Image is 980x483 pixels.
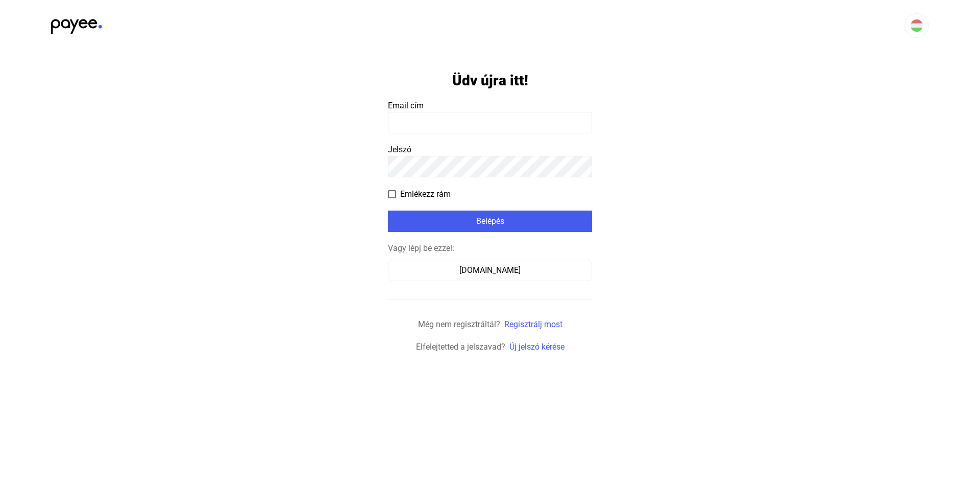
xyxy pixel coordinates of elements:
h1: Üdv újra itt! [452,72,528,89]
a: Regisztrálj most [504,319,562,329]
div: Vagy lépj be ezzel: [388,242,592,255]
div: Belépés [391,215,589,227]
span: Elfelejtetted a jelszavad? [416,342,505,352]
span: Jelszó [388,145,411,154]
button: [DOMAIN_NAME] [388,260,592,281]
img: HU [911,19,923,32]
div: [DOMAIN_NAME] [391,264,589,277]
button: Belépés [388,211,592,232]
img: black-payee-blue-dot.svg [51,13,102,34]
a: Új jelszó kérése [509,342,565,352]
span: Email cím [388,101,424,110]
span: Emlékezz rám [400,188,451,200]
a: [DOMAIN_NAME] [388,265,592,275]
span: Még nem regisztráltál? [418,319,500,329]
button: HU [904,13,929,38]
